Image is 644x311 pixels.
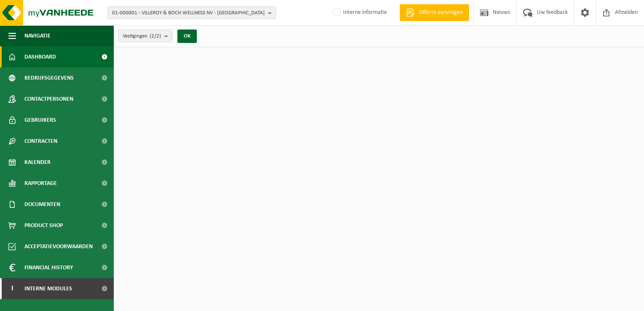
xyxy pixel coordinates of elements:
button: OK [177,29,197,43]
span: I [8,278,16,299]
span: Gebruikers [24,110,56,131]
count: (2/2) [150,33,161,39]
button: 01-000001 - VILLEROY & BOCH WELLNESS NV - [GEOGRAPHIC_DATA] [107,6,276,19]
span: Contracten [24,131,57,152]
span: Product Shop [24,215,63,236]
a: Offerte aanvragen [400,4,469,21]
span: Navigatie [24,25,51,46]
span: 01-000001 - VILLEROY & BOCH WELLNESS NV - [GEOGRAPHIC_DATA] [112,7,265,19]
span: Kalender [24,152,51,173]
span: Interne modules [24,278,72,299]
span: Offerte aanvragen [417,8,465,17]
span: Vestigingen [123,30,161,43]
span: Dashboard [24,46,56,67]
span: Financial History [24,257,73,278]
span: Acceptatievoorwaarden [24,236,93,257]
span: Rapportage [24,173,57,194]
span: Contactpersonen [24,88,73,110]
button: Vestigingen(2/2) [118,29,172,42]
span: Bedrijfsgegevens [24,67,74,88]
label: Interne informatie [331,6,387,19]
span: Documenten [24,194,60,215]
